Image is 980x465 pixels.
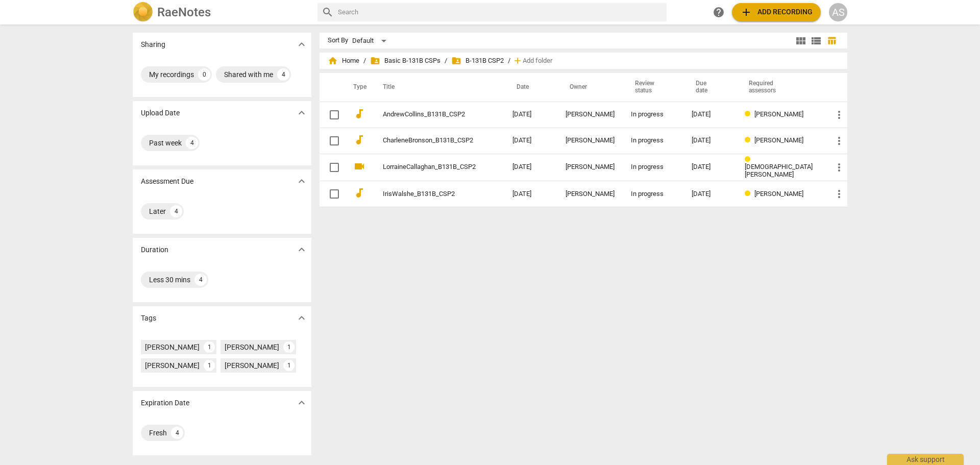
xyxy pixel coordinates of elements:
span: help [713,6,725,18]
div: Ask support [887,454,964,465]
div: [PERSON_NAME] [145,360,200,371]
div: 1 [283,360,295,371]
div: 0 [198,68,210,81]
div: Shared with me [224,69,273,80]
div: [DATE] [692,137,728,144]
a: IrisWalshe_B131B_CSP2 [383,190,476,198]
th: Title [371,73,504,102]
p: Expiration Date [141,398,189,408]
span: Review status: in progress [745,136,754,144]
a: AndrewCollins_B131B_CSP2 [383,111,476,118]
th: Date [504,73,557,102]
span: Review status: in progress [745,156,754,163]
button: Upload [732,3,821,21]
div: 4 [277,68,289,81]
span: home [328,56,338,66]
div: [PERSON_NAME] [566,111,615,118]
span: Basic B-131B CSPs [370,56,440,66]
a: LorraineCallaghan_B131B_CSP2 [383,163,476,171]
div: 4 [186,137,198,149]
div: [PERSON_NAME] [225,342,279,352]
p: Sharing [141,39,165,50]
span: add [740,6,752,18]
span: more_vert [833,161,845,174]
span: videocam [353,160,365,173]
span: more_vert [833,188,845,200]
div: In progress [631,163,675,171]
span: expand_more [296,38,308,51]
div: [DATE] [692,190,728,198]
p: Assessment Due [141,176,193,187]
a: LogoRaeNotes [133,2,309,22]
div: Later [149,206,166,216]
span: folder_shared [451,56,461,66]
div: In progress [631,111,675,118]
th: Required assessors [737,73,825,102]
div: 1 [204,360,215,371]
a: Help [709,3,728,21]
span: Review status: in progress [745,190,754,198]
button: Show more [294,310,309,326]
div: Default [352,33,390,49]
span: Review status: in progress [745,110,754,118]
span: more_vert [833,135,845,147]
div: 1 [204,341,215,353]
button: Show more [294,242,309,257]
span: audiotrack [353,187,365,199]
span: table_chart [827,36,837,45]
div: Less 30 mins [149,275,190,285]
span: more_vert [833,109,845,121]
span: expand_more [296,107,308,119]
div: [DATE] [692,163,728,171]
span: / [445,57,447,65]
th: Type [345,73,371,102]
button: Show more [294,395,309,410]
div: My recordings [149,69,194,80]
div: [PERSON_NAME] [145,342,200,352]
th: Owner [557,73,623,102]
span: B-131B CSP2 [451,56,504,66]
div: [PERSON_NAME] [225,360,279,371]
button: List view [808,33,824,48]
span: [DEMOGRAPHIC_DATA][PERSON_NAME] [745,163,813,178]
span: Add recording [740,6,813,18]
div: [PERSON_NAME] [566,137,615,144]
button: Show more [294,174,309,189]
button: AS [829,3,847,21]
span: / [508,57,510,65]
div: [PERSON_NAME] [566,163,615,171]
p: Duration [141,244,168,255]
button: Table view [824,33,839,48]
span: expand_more [296,175,308,187]
td: [DATE] [504,181,557,207]
button: Show more [294,105,309,120]
td: [DATE] [504,102,557,128]
span: [PERSON_NAME] [754,110,803,118]
p: Tags [141,313,156,324]
span: Home [328,56,359,66]
span: folder_shared [370,56,380,66]
span: Add folder [523,57,552,65]
span: view_module [795,35,807,47]
a: CharleneBronson_B131B_CSP2 [383,137,476,144]
div: In progress [631,190,675,198]
th: Due date [683,73,737,102]
span: / [363,57,366,65]
span: view_list [810,35,822,47]
div: Sort By [328,37,348,44]
div: 4 [170,205,182,217]
input: Search [338,4,663,20]
span: add [512,56,523,66]
td: [DATE] [504,154,557,181]
div: 1 [283,341,295,353]
h2: RaeNotes [157,5,211,19]
span: expand_more [296,312,308,324]
td: [DATE] [504,128,557,154]
span: expand_more [296,397,308,409]
div: Past week [149,138,182,148]
div: Fresh [149,428,167,438]
div: 4 [171,427,183,439]
button: Show more [294,37,309,52]
span: audiotrack [353,134,365,146]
